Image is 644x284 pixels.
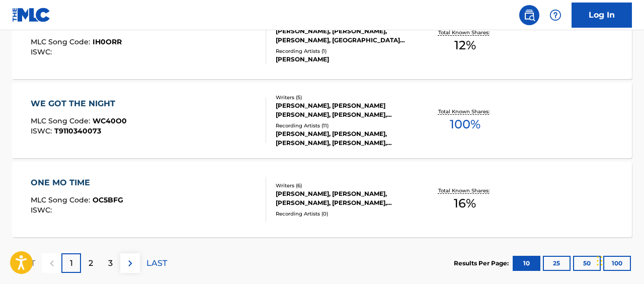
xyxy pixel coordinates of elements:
span: IH0ORR [93,37,122,46]
div: Recording Artists ( 1 ) [276,47,414,55]
span: ISWC : [31,47,54,56]
div: Drag [597,246,603,276]
p: Total Known Shares: [438,29,492,36]
p: 3 [108,257,113,269]
img: search [523,9,535,21]
a: IT S ALL THATMLC Song Code:IH0ORRISWC:Writers (7)[PERSON_NAME], [PERSON_NAME], [PERSON_NAME], [GE... [12,4,632,79]
span: MLC Song Code : [31,37,93,46]
a: Log In [572,3,632,28]
div: Writers ( 6 ) [276,182,414,189]
div: [PERSON_NAME], [PERSON_NAME], [PERSON_NAME], [GEOGRAPHIC_DATA][PERSON_NAME], [PERSON_NAME], [PERS... [276,27,414,45]
span: MLC Song Code : [31,116,93,125]
span: WC40O0 [93,116,127,125]
a: WE GOT THE NIGHTMLC Song Code:WC40O0ISWC:T9110340073Writers (5)[PERSON_NAME], [PERSON_NAME] [PERS... [12,83,632,158]
a: ONE MO TIMEMLC Song Code:OC5BFGISWC:Writers (6)[PERSON_NAME], [PERSON_NAME], [PERSON_NAME], [PERS... [12,162,632,237]
div: [PERSON_NAME], [PERSON_NAME], [PERSON_NAME], [PERSON_NAME], [PERSON_NAME], [PERSON_NAME] [276,189,414,207]
span: OC5BFG [93,195,123,204]
button: 50 [573,256,601,271]
div: ONE MO TIME [31,177,123,189]
span: 16 % [454,194,476,212]
div: [PERSON_NAME], [PERSON_NAME] [PERSON_NAME], [PERSON_NAME], [PERSON_NAME], [PERSON_NAME] [276,101,414,119]
div: Recording Artists ( 0 ) [276,210,414,218]
div: Help [545,5,566,25]
p: LAST [146,257,167,269]
div: [PERSON_NAME] [276,55,414,64]
span: 12 % [454,36,476,54]
button: 10 [513,256,540,271]
p: 2 [89,257,93,269]
iframe: Chat Widget [594,236,644,284]
span: T9110340073 [54,126,101,135]
img: MLC Logo [12,8,51,22]
button: 25 [543,256,571,271]
span: ISWC : [31,126,54,135]
p: Results Per Page: [454,259,511,268]
img: help [549,9,561,21]
p: Total Known Shares: [438,187,492,194]
div: Writers ( 5 ) [276,94,414,101]
div: [PERSON_NAME], [PERSON_NAME], [PERSON_NAME], [PERSON_NAME], [PERSON_NAME] [276,129,414,148]
span: 100 % [450,115,480,133]
div: WE GOT THE NIGHT [31,98,127,110]
p: 1 [70,257,73,269]
span: MLC Song Code : [31,195,93,204]
span: ISWC : [31,205,54,215]
img: right [124,257,136,269]
div: Recording Artists ( 11 ) [276,122,414,129]
a: Public Search [519,5,539,25]
p: Total Known Shares: [438,108,492,115]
